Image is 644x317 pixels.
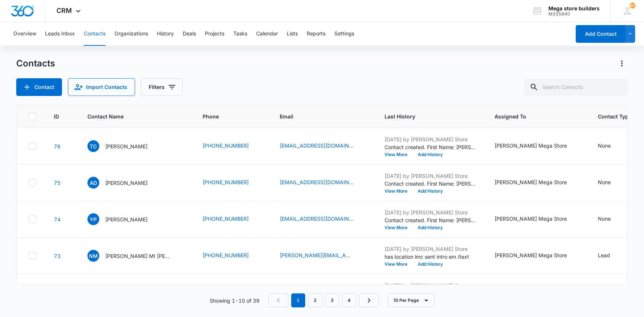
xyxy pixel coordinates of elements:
button: View More [385,189,413,193]
p: [DATE] by [PERSON_NAME] Store [385,135,477,143]
p: [DATE] by [PERSON_NAME] Store [385,282,477,289]
button: Settings [334,22,354,46]
div: Email - tfonweb@gamil.com - Select to Edit Field [280,142,367,151]
a: Navigate to contact details page for Tricia Carter [54,143,61,149]
span: AD [87,177,99,189]
div: None [598,215,611,223]
button: Lists [287,22,298,46]
a: [PERSON_NAME][EMAIL_ADDRESS][DOMAIN_NAME] [280,251,354,259]
button: History [157,22,174,46]
button: Filters [141,78,183,96]
p: Contact created. First Name: [PERSON_NAME] Last Name: [PERSON_NAME] Phone: [PHONE_NUMBER] Email: ... [385,216,477,224]
a: [EMAIL_ADDRESS][DOMAIN_NAME] [280,178,354,186]
button: Deals [183,22,196,46]
div: Assigned To - John Mega Store - Select to Edit Field [495,178,580,187]
h1: Contacts [16,58,55,69]
button: Add History [413,189,448,193]
button: Import Contacts [68,78,135,96]
button: View More [385,262,413,266]
button: 10 Per Page [388,293,435,307]
p: [PERSON_NAME] [105,179,148,187]
div: Assigned To - John Mega Store - Select to Edit Field [495,251,580,260]
div: None [598,142,611,149]
input: Search Contacts [524,78,628,96]
a: [PHONE_NUMBER] [203,215,249,223]
button: Calendar [256,22,278,46]
span: Assigned To [495,113,569,120]
button: Tasks [233,22,247,46]
p: Contact created. First Name: [PERSON_NAME] Last Name: [PERSON_NAME] Phone: [PHONE_NUMBER] Email: ... [385,180,477,187]
a: [PHONE_NUMBER] [203,142,249,149]
button: Overview [13,22,36,46]
div: Lead [598,251,610,259]
div: Contact Name - Tricia Carter - Select to Edit Field [87,140,161,152]
p: [DATE] by [PERSON_NAME] Store [385,172,477,180]
div: Contact Type - Lead - Select to Edit Field [598,251,623,260]
a: Navigate to contact details page for Asheya Dixon [54,180,61,186]
p: [DATE] by [PERSON_NAME] Store [385,245,477,253]
button: Projects [205,22,224,46]
div: Email - nadine_hamama@yahoo.com - Select to Edit Field [280,251,367,260]
div: Phone - (678) 481-9328 - Select to Edit Field [203,178,262,187]
div: Email - missasheya@gmail.com - Select to Edit Field [280,178,367,187]
button: Add History [413,152,448,157]
div: Phone - (732) 801-3649 - Select to Edit Field [203,215,262,224]
div: Contact Name - Nadeen MI George - Select to Edit Field [87,250,185,262]
div: Assigned To - John Mega Store - Select to Edit Field [495,215,580,224]
span: YP [87,213,99,225]
a: Next Page [359,293,379,307]
div: Contact Name - Asheya Dixon - Select to Edit Field [87,177,161,189]
div: Contact Type - None - Select to Edit Field [598,215,624,224]
div: Phone - (248) 881-0594 - Select to Edit Field [203,251,262,260]
p: [DATE] by [PERSON_NAME] Store [385,209,477,216]
p: has location lmc sent intro em /text [385,253,477,261]
div: [PERSON_NAME] Mega Store [495,142,567,149]
div: Email - yvespierre68@gmail.co - Select to Edit Field [280,215,367,224]
span: 47 [630,3,636,8]
div: [PERSON_NAME] Mega Store [495,251,567,259]
p: [PERSON_NAME] MI [PERSON_NAME] [105,252,172,260]
div: Contact Type - None - Select to Edit Field [598,178,624,187]
button: Leads Inbox [45,22,75,46]
a: [EMAIL_ADDRESS][DOMAIN_NAME] [280,215,354,223]
a: Page 2 [308,293,322,307]
button: Contacts [84,22,106,46]
div: Phone - (832) 922-0485 - Select to Edit Field [203,142,262,151]
a: Navigate to contact details page for Nadeen MI George [54,253,61,259]
span: Phone [203,113,251,120]
span: Last History [385,113,466,120]
nav: Pagination [268,293,379,307]
div: [PERSON_NAME] Mega Store [495,178,567,186]
p: [PERSON_NAME] [105,142,148,150]
span: Contact Type [598,113,631,120]
div: Assigned To - John Mega Store - Select to Edit Field [495,142,580,151]
div: account name [548,6,600,11]
a: Page 4 [342,293,356,307]
p: Contact created. First Name: [PERSON_NAME] Last Name: [PERSON_NAME] Phone: [PHONE_NUMBER] Email: ... [385,143,477,151]
div: account id [548,11,600,17]
a: [PHONE_NUMBER] [203,178,249,186]
div: Contact Name - Yves Pierre - Select to Edit Field [87,213,161,225]
button: Reports [307,22,326,46]
button: Add Contact [16,78,62,96]
button: Actions [616,58,628,69]
span: Email [280,113,356,120]
a: Navigate to contact details page for Yves Pierre [54,216,61,223]
p: [PERSON_NAME] [105,216,148,223]
span: CRM [56,7,72,14]
span: ID [54,113,59,120]
div: Contact Type - None - Select to Edit Field [598,142,624,151]
div: notifications count [630,3,636,8]
div: [PERSON_NAME] Mega Store [495,215,567,223]
span: TC [87,140,99,152]
button: View More [385,225,413,230]
p: Showing 1-10 of 39 [210,297,259,304]
span: Contact Name [87,113,174,120]
span: NM [87,250,99,262]
a: Page 3 [325,293,339,307]
button: Add Contact [576,25,626,43]
div: None [598,178,611,186]
button: Add History [413,225,448,230]
button: Add History [413,262,448,266]
button: View More [385,152,413,157]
